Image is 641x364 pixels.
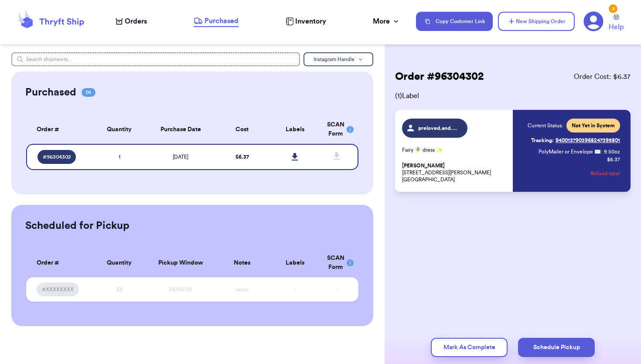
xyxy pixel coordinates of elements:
[235,154,249,160] span: $ 6.37
[609,14,624,32] a: Help
[269,248,322,277] th: Labels
[572,122,615,129] span: Not Yet in System
[26,248,92,277] th: Order #
[146,248,215,277] th: Pickup Window
[528,122,563,129] span: Current Status:
[294,287,296,292] span: -
[235,287,249,292] span: xxxxx
[93,115,146,144] th: Quantity
[402,163,445,169] span: [PERSON_NAME]
[416,12,493,31] button: Copy Customer Link
[146,115,215,144] th: Purchase Date
[25,85,76,99] h2: Purchased
[11,52,300,66] input: Search shipments...
[269,115,322,144] th: Labels
[402,162,508,183] p: [STREET_ADDRESS][PERSON_NAME] [GEOGRAPHIC_DATA]
[26,115,92,144] th: Order #
[395,91,631,101] span: ( 1 ) Label
[327,120,348,139] div: SCAN Form
[314,57,355,62] span: Instagram Handle
[119,154,120,160] span: 1
[116,16,147,27] a: Orders
[194,16,239,27] a: Purchased
[418,125,460,132] span: preloved.and.borrowed
[25,219,130,233] h2: Scheduled for Pickup
[215,248,269,277] th: Notes
[125,16,147,27] span: Orders
[205,16,239,26] span: Purchased
[93,248,146,277] th: Quantity
[295,16,326,27] span: Inventory
[609,4,617,13] div: 3
[373,16,400,27] div: More
[531,133,620,147] a: Tracking:9400137903968247395801
[607,156,620,163] p: $ 6.37
[43,153,71,160] span: # 96304302
[539,149,601,154] span: PolyMailer or Envelope ✉️
[590,164,620,183] button: Refund label
[518,338,595,357] button: Schedule Pickup
[42,286,74,293] span: #XXXXXXXX
[82,88,95,97] span: 01
[169,287,192,292] span: XX/XX/XX
[286,16,326,27] a: Inventory
[604,148,620,155] span: 9.50 oz
[531,137,554,144] span: Tracking:
[431,338,508,357] button: Mark As Complete
[116,287,123,292] span: XX
[498,12,575,31] button: New Shipping Order
[173,154,188,160] span: [DATE]
[601,148,602,155] span: :
[215,115,269,144] th: Cost
[337,287,338,292] span: -
[574,71,631,82] span: Order Cost: $ 6.37
[583,11,603,31] a: 3
[402,146,508,153] p: Fairy 🧚 dress ✨
[303,52,373,66] button: Instagram Handle
[395,70,484,84] h2: Order # 96304302
[609,22,624,32] span: Help
[327,254,348,272] div: SCAN Form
